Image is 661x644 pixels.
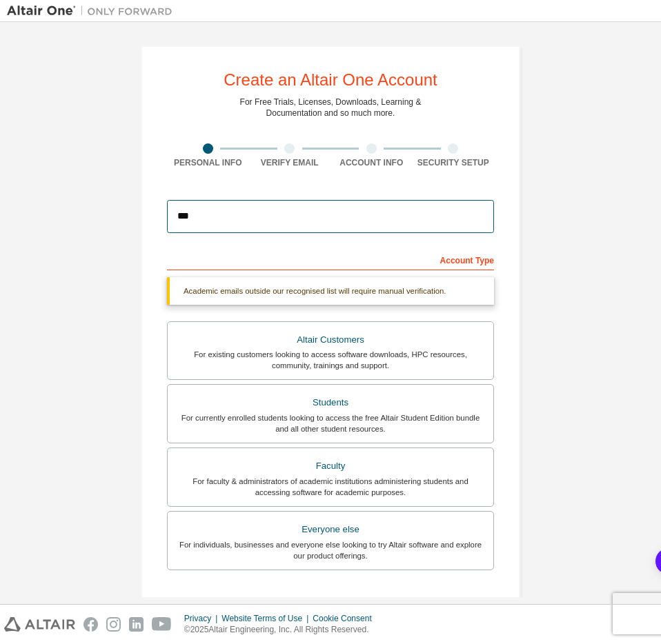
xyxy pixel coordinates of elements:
div: Academic emails outside our recognised list will require manual verification. [167,277,494,305]
div: Your Profile [167,591,494,613]
div: Verify Email [249,157,331,168]
p: © 2025 Altair Engineering, Inc. All Rights Reserved. [184,624,380,636]
img: altair_logo.svg [4,617,75,632]
img: youtube.svg [152,617,172,632]
div: Create an Altair One Account [224,72,437,88]
div: Security Setup [413,157,495,168]
div: Altair Customers [176,330,485,350]
img: instagram.svg [106,617,121,632]
div: Faculty [176,456,485,476]
img: Altair One [7,4,179,18]
img: linkedin.svg [129,617,144,632]
div: Account Info [330,157,413,168]
div: For Free Trials, Licenses, Downloads, Learning & Documentation and so much more. [240,97,422,119]
div: For existing customers looking to access software downloads, HPC resources, community, trainings ... [176,349,485,371]
div: Everyone else [176,520,485,539]
img: facebook.svg [83,617,98,632]
div: Privacy [184,613,221,624]
div: For faculty & administrators of academic institutions administering students and accessing softwa... [176,476,485,498]
div: Students [176,393,485,412]
div: For individuals, businesses and everyone else looking to try Altair software and explore our prod... [176,539,485,561]
div: Personal Info [167,157,249,168]
div: Account Type [167,248,494,270]
div: For currently enrolled students looking to access the free Altair Student Edition bundle and all ... [176,412,485,434]
div: Website Terms of Use [221,613,313,624]
div: Cookie Consent [313,613,379,624]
